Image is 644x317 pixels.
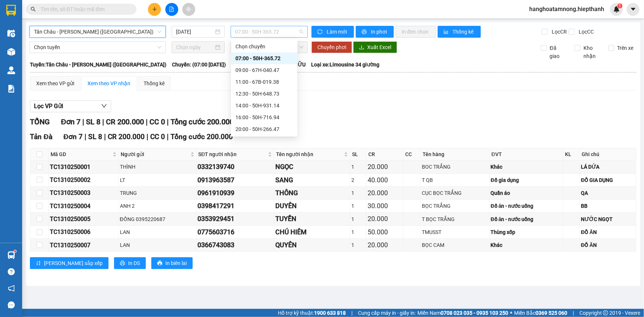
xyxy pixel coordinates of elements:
span: [PERSON_NAME] sắp xếp [44,259,103,267]
span: Tên người nhận [276,150,342,158]
button: printerIn phơi [356,26,394,38]
span: Tân Châu - Hồ Chí Minh (Giường) [34,26,161,37]
td: SANG [274,174,350,187]
span: sync [317,29,324,35]
span: Miền Nam [417,309,508,317]
div: BỌC TRẮNG [422,202,488,210]
div: 1 [351,189,365,197]
td: 0332139740 [197,161,275,173]
span: | [102,117,104,126]
span: plus [152,7,157,12]
div: T QB [422,176,488,184]
div: QUYÊN [275,240,349,250]
strong: 1900 633 818 [314,310,346,316]
div: Đồ gia dụng [491,176,562,184]
div: Quần áo [491,189,562,197]
div: 20.000 [368,240,402,250]
span: message [8,302,15,309]
img: logo-vxr [6,5,16,16]
strong: 0369 525 060 [535,310,567,316]
span: search [31,7,36,12]
div: 50.000 [368,227,402,237]
div: 20.000 [368,188,402,198]
button: Chuyển phơi [311,41,352,53]
span: printer [157,261,162,266]
td: 0353929451 [197,213,275,225]
span: | [351,309,352,317]
td: TC1310250006 [49,226,119,239]
span: CR 200.000 [106,117,144,126]
div: Khác [491,163,562,171]
span: In DS [128,259,140,267]
img: warehouse-icon [7,48,15,56]
th: KL [563,148,580,161]
div: TC1310250004 [50,201,117,211]
div: 20.000 [368,162,402,172]
span: Đã giao [547,44,569,60]
span: Thống kê [453,28,475,36]
div: 40.000 [368,175,402,185]
span: Đơn 7 [63,132,83,141]
div: TC1310250003 [50,188,117,197]
div: 07:00 - 50H-365.72 [235,54,293,62]
span: In biên lai [165,259,187,267]
button: bar-chartThống kê [438,26,481,38]
span: | [82,117,84,126]
span: hanghoatamnong.hiepthanh [523,4,610,14]
img: solution-icon [7,85,15,93]
div: THÔNG [275,188,349,198]
div: 14:00 - 50H-931.14 [235,101,293,110]
span: Trên xe [614,44,637,52]
span: | [167,132,169,141]
td: 0775603716 [197,226,275,239]
div: T BỌC TRẮNG [422,215,488,223]
span: file-add [169,7,174,12]
span: printer [120,261,125,266]
button: sort-ascending[PERSON_NAME] sắp xếp [30,257,109,269]
th: Ghi chú [580,148,636,161]
div: TC1310250007 [50,241,117,250]
th: SL [350,148,366,161]
span: copyright [603,310,608,316]
sup: 1 [617,3,623,8]
td: 0913963587 [197,174,275,187]
div: Chọn chuyến [235,42,293,51]
span: CC 0 [149,117,165,126]
div: 11:00 - 67B-019.38 [235,78,293,86]
span: Mã GD [51,150,111,158]
span: Đơn 7 [61,117,80,126]
button: In đơn chọn [396,26,436,38]
img: icon-new-feature [613,6,620,13]
span: Chuyến: (07:00 [DATE]) [172,61,226,69]
span: Tổng cước 200.000 [171,117,234,126]
div: 09:00 - 67H-040.47 [235,66,293,74]
span: question-circle [8,268,15,275]
div: BỌC CAM [422,241,488,249]
div: ĐỒ ĂN [581,228,635,236]
div: QA [581,189,635,197]
span: Lọc VP Gửi [34,101,63,111]
div: ANH 2 [120,202,195,210]
sup: 1 [14,250,16,252]
div: Thống kê [144,79,165,87]
span: Lọc CC [576,28,595,36]
div: THÌNH [120,163,195,171]
span: | [573,309,574,317]
td: TC1310250007 [49,239,119,252]
b: Tuyến: Tân Châu - [PERSON_NAME] ([GEOGRAPHIC_DATA]) [30,62,166,68]
td: NGỌC [274,161,350,173]
div: TC1310250002 [50,175,117,185]
div: 0332139740 [198,162,273,172]
div: BB [581,202,635,210]
div: ĐỒ ĂN [581,241,635,249]
div: 0913963587 [198,175,273,185]
div: NƯỚC NGỌT [581,215,635,223]
button: file-add [165,3,178,16]
td: 0366743083 [197,239,275,252]
th: Tên hàng [421,148,489,161]
div: TC1310250005 [50,214,117,224]
button: printerIn biên lai [151,257,193,269]
input: Tìm tên, số ĐT hoặc mã đơn [41,5,128,13]
span: SL 8 [88,132,102,141]
span: SĐT người nhận [199,150,267,158]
